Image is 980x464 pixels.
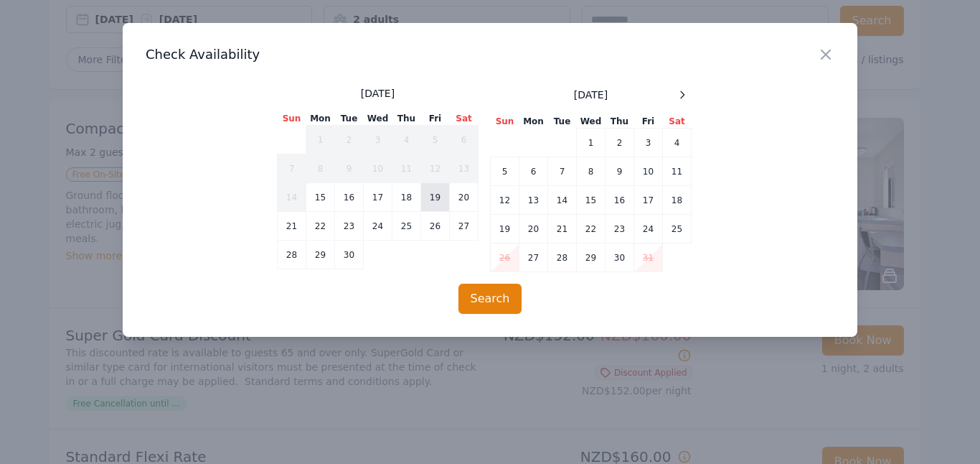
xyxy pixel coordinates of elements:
[548,115,577,129] th: Tue
[577,186,606,215] td: 15
[364,212,392,241] td: 24
[491,215,519,243] td: 19
[278,241,306,269] td: 28
[458,284,522,314] button: Search
[450,126,479,154] td: 6
[392,183,421,212] td: 18
[364,154,392,183] td: 10
[663,157,692,186] td: 11
[634,243,663,272] td: 31
[335,112,364,126] th: Tue
[634,215,663,243] td: 24
[634,157,663,186] td: 10
[306,112,335,126] th: Mon
[663,115,692,129] th: Sat
[577,157,606,186] td: 8
[335,212,364,241] td: 23
[491,243,519,272] td: 26
[421,154,450,183] td: 12
[519,215,548,243] td: 20
[519,115,548,129] th: Mon
[663,186,692,215] td: 18
[306,154,335,183] td: 8
[278,212,306,241] td: 21
[548,186,577,215] td: 14
[606,243,634,272] td: 30
[491,115,519,129] th: Sun
[548,243,577,272] td: 28
[574,88,608,102] span: [DATE]
[306,212,335,241] td: 22
[392,154,421,183] td: 11
[421,183,450,212] td: 19
[548,157,577,186] td: 7
[577,115,606,129] th: Wed
[606,129,634,157] td: 2
[491,186,519,215] td: 12
[306,183,335,212] td: 15
[548,215,577,243] td: 21
[606,186,634,215] td: 16
[364,126,392,154] td: 3
[392,212,421,241] td: 25
[606,115,634,129] th: Thu
[450,212,479,241] td: 27
[364,183,392,212] td: 17
[278,183,306,212] td: 14
[278,112,306,126] th: Sun
[306,126,335,154] td: 1
[577,215,606,243] td: 22
[634,186,663,215] td: 17
[634,115,663,129] th: Fri
[335,126,364,154] td: 2
[361,86,395,101] span: [DATE]
[335,154,364,183] td: 9
[634,129,663,157] td: 3
[519,186,548,215] td: 13
[577,129,606,157] td: 1
[663,215,692,243] td: 25
[306,241,335,269] td: 29
[519,243,548,272] td: 27
[606,157,634,186] td: 9
[335,183,364,212] td: 16
[519,157,548,186] td: 6
[577,243,606,272] td: 29
[491,157,519,186] td: 5
[450,183,479,212] td: 20
[335,241,364,269] td: 30
[392,112,421,126] th: Thu
[450,154,479,183] td: 13
[606,215,634,243] td: 23
[278,154,306,183] td: 7
[421,126,450,154] td: 5
[450,112,479,126] th: Sat
[392,126,421,154] td: 4
[421,212,450,241] td: 26
[663,129,692,157] td: 4
[146,46,834,63] h3: Check Availability
[421,112,450,126] th: Fri
[364,112,392,126] th: Wed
